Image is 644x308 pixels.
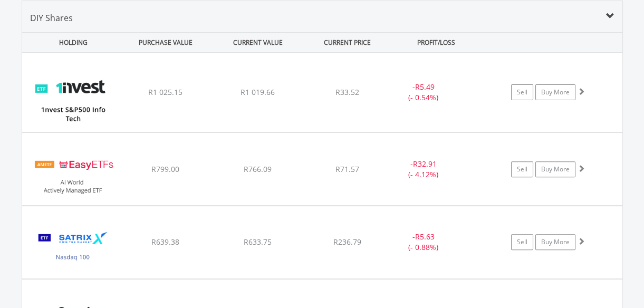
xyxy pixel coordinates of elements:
[241,87,275,97] span: R1 019.66
[535,161,575,177] a: Buy More
[335,164,359,174] span: R71.57
[121,33,211,52] div: PURCHASE VALUE
[413,159,437,169] span: R32.91
[151,237,179,247] span: R639.38
[27,219,118,276] img: TFSA.STXNDQ.png
[151,164,179,174] span: R799.00
[27,66,118,129] img: TFSA.ETF5IT.png
[148,87,182,97] span: R1 025.15
[511,234,533,250] a: Sell
[384,232,464,253] div: - (- 0.88%)
[535,234,575,250] a: Buy More
[305,33,389,52] div: CURRENT PRICE
[213,33,303,52] div: CURRENT VALUE
[415,82,435,92] span: R5.49
[27,146,118,203] img: TFSA.EASYAI.png
[511,84,533,100] a: Sell
[244,164,272,174] span: R766.09
[415,232,435,242] span: R5.63
[333,237,361,247] span: R236.79
[511,161,533,177] a: Sell
[30,12,73,24] span: DIY Shares
[23,33,119,52] div: HOLDING
[384,159,464,180] div: - (- 4.12%)
[244,237,272,247] span: R633.75
[391,33,482,52] div: PROFIT/LOSS
[335,87,359,97] span: R33.52
[384,82,464,103] div: - (- 0.54%)
[535,84,575,100] a: Buy More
